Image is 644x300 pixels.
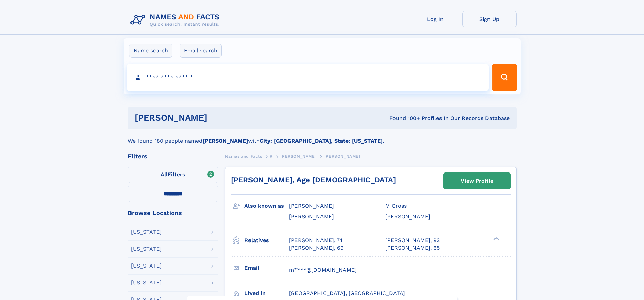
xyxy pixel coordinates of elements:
h3: Also known as [244,200,289,212]
div: ❯ [492,236,500,241]
div: [US_STATE] [131,246,162,252]
input: search input [127,64,489,91]
a: R [270,152,273,160]
div: We found 180 people named with . [128,129,517,145]
span: M Cross [385,203,407,209]
label: Name search [129,44,172,58]
h1: [PERSON_NAME] [135,114,299,122]
a: [PERSON_NAME], 69 [289,244,344,252]
a: [PERSON_NAME], 74 [289,237,343,244]
img: Logo Names and Facts [128,11,225,29]
div: View Profile [461,173,493,189]
h3: Email [244,262,289,274]
span: [PERSON_NAME] [385,213,430,220]
b: City: [GEOGRAPHIC_DATA], State: [US_STATE] [260,138,383,144]
a: Sign Up [462,11,517,27]
div: [US_STATE] [131,229,162,235]
b: [PERSON_NAME] [202,138,248,144]
button: Search Button [492,64,517,91]
span: [PERSON_NAME] [280,154,316,159]
div: [US_STATE] [131,280,162,285]
a: Names and Facts [225,152,262,160]
a: Log In [408,11,462,27]
span: [PERSON_NAME] [289,213,334,220]
a: [PERSON_NAME] [280,152,316,160]
span: [PERSON_NAME] [289,203,334,209]
label: Filters [128,167,218,183]
span: R [270,154,273,159]
span: [GEOGRAPHIC_DATA], [GEOGRAPHIC_DATA] [289,290,405,296]
h3: Lived in [244,287,289,299]
div: Filters [128,153,218,159]
div: [US_STATE] [131,263,162,269]
div: Found 100+ Profiles In Our Records Database [298,115,510,122]
a: View Profile [444,173,510,189]
a: [PERSON_NAME], 92 [385,237,440,244]
span: All [161,171,168,178]
div: Browse Locations [128,210,218,216]
a: [PERSON_NAME], Age [DEMOGRAPHIC_DATA] [231,176,396,184]
h3: Relatives [244,235,289,246]
a: [PERSON_NAME], 65 [385,244,440,252]
label: Email search [180,44,222,58]
span: [PERSON_NAME] [324,154,360,159]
